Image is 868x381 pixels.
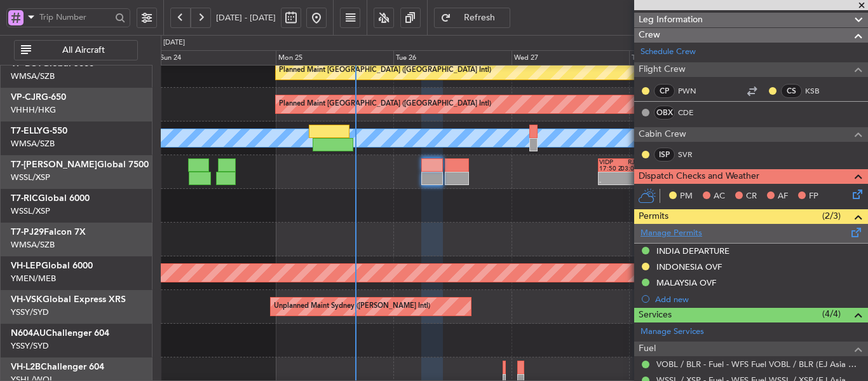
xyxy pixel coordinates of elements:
[11,307,49,318] a: YSSY/SYD
[512,50,629,66] div: Wed 27
[639,13,703,27] span: Leg Information
[11,228,44,237] span: T7-PJ29
[599,165,621,172] div: 17:50 Z
[599,179,621,185] div: -
[639,28,660,43] span: Crew
[678,107,707,118] a: CDE
[11,273,56,284] a: YMEN/MEB
[678,149,707,160] a: SVR
[641,46,696,59] a: Schedule Crew
[629,50,747,66] div: Thu 28
[639,169,759,184] span: Dispatch Checks and Weather
[34,46,133,55] span: All Aircraft
[639,127,686,142] span: Cabin Crew
[11,295,126,304] a: VH-VSKGlobal Express XRS
[14,40,138,60] button: All Aircraft
[639,209,668,224] span: Permits
[163,38,185,48] div: [DATE]
[393,50,511,66] div: Tue 26
[454,13,506,22] span: Refresh
[11,194,90,203] a: T7-RICGlobal 6000
[639,308,672,322] span: Services
[655,294,862,305] div: Add new
[809,190,818,203] span: FP
[621,165,642,172] div: 03:00 Z
[621,159,642,165] div: RJTT
[11,329,46,338] span: N604AU
[11,93,41,102] span: VP-CJR
[822,209,841,223] span: (2/3)
[274,297,430,316] div: Unplanned Maint Sydney ([PERSON_NAME] Intl)
[276,50,393,66] div: Mon 25
[216,12,276,24] span: [DATE] - [DATE]
[678,85,707,97] a: PWN
[11,239,55,251] a: WMSA/SZB
[11,261,41,270] span: VH-LEP
[11,138,55,149] a: WMSA/SZB
[11,205,50,217] a: WSSL/XSP
[805,85,834,97] a: KSB
[11,127,43,135] span: T7-ELLY
[654,148,675,162] div: ISP
[11,329,109,338] a: N604AUChallenger 604
[11,363,41,371] span: VH-L2B
[680,190,693,203] span: PM
[11,127,67,135] a: T7-ELLYG-550
[656,359,862,370] a: VOBL / BLR - Fuel - WFS Fuel VOBL / BLR (EJ Asia Only)
[158,50,275,66] div: Sun 24
[654,106,675,120] div: OBX
[11,104,56,116] a: VHHH/HKG
[11,71,55,82] a: WMSA/SZB
[641,227,702,240] a: Manage Permits
[11,363,104,371] a: VH-L2BChallenger 604
[781,84,802,98] div: CS
[11,295,43,304] span: VH-VSK
[714,190,725,203] span: AC
[641,326,704,338] a: Manage Services
[11,160,97,169] span: T7-[PERSON_NAME]
[279,95,491,114] div: Planned Maint [GEOGRAPHIC_DATA] ([GEOGRAPHIC_DATA] Intl)
[778,190,788,203] span: AF
[279,61,491,80] div: Planned Maint [GEOGRAPHIC_DATA] ([GEOGRAPHIC_DATA] Intl)
[11,228,86,237] a: T7-PJ29Falcon 7X
[11,194,38,203] span: T7-RIC
[639,62,686,77] span: Flight Crew
[822,307,841,321] span: (4/4)
[746,190,757,203] span: CR
[654,84,675,98] div: CP
[11,93,66,102] a: VP-CJRG-650
[11,261,93,270] a: VH-LEPGlobal 6000
[434,8,510,28] button: Refresh
[656,246,729,256] div: INDIA DEPARTURE
[11,160,149,169] a: T7-[PERSON_NAME]Global 7500
[599,159,621,165] div: VIDP
[639,342,656,356] span: Fuel
[11,172,50,183] a: WSSL/XSP
[39,8,111,27] input: Trip Number
[11,340,49,352] a: YSSY/SYD
[621,179,642,185] div: -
